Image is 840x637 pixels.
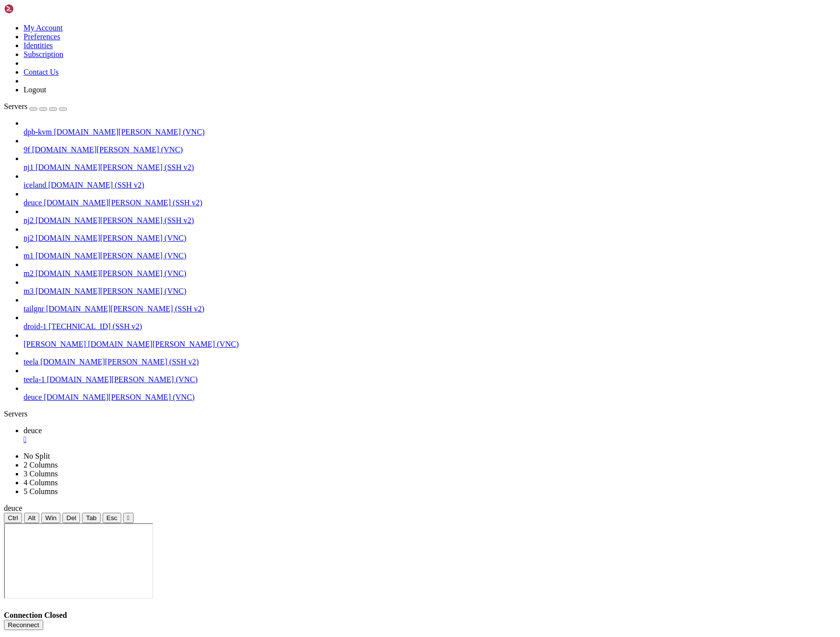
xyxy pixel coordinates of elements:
span: droid-1 [24,322,47,331]
span: m2 [24,269,33,277]
span: [DOMAIN_NAME][PERSON_NAME] (VNC) [54,128,205,136]
li: droid-1 [TECHNICAL_ID] (SSH v2) [24,313,836,331]
span: [DOMAIN_NAME][PERSON_NAME] (VNC) [35,234,186,242]
span: [DOMAIN_NAME][PERSON_NAME] (SSH v2) [40,358,199,366]
a: Contact Us [24,68,59,76]
span: nj2 [24,216,33,224]
button: Win [41,513,60,523]
a: 3 Columns [24,470,58,478]
span: Win [45,514,56,522]
span: Ctrl [8,514,18,522]
a: deuce [24,426,836,444]
span: nj1 [24,163,33,171]
li: nj2 [DOMAIN_NAME][PERSON_NAME] (VNC) [24,225,836,243]
button: Alt [24,513,40,523]
a: iceland [DOMAIN_NAME] (SSH v2) [24,181,836,190]
a: m2 [DOMAIN_NAME][PERSON_NAME] (VNC) [24,269,836,278]
span: [DOMAIN_NAME][PERSON_NAME] (VNC) [32,145,183,154]
img: Shellngn [4,4,60,14]
a: 5 Columns [24,487,58,496]
a: nj2 [DOMAIN_NAME][PERSON_NAME] (SSH v2) [24,216,836,225]
span: teela [24,358,38,366]
li: nj1 [DOMAIN_NAME][PERSON_NAME] (SSH v2) [24,154,836,172]
span: tailgnr [24,305,44,313]
li: deuce [DOMAIN_NAME][PERSON_NAME] (SSH v2) [24,190,836,207]
a: Preferences [24,32,60,41]
div:  [127,514,130,522]
span: [DOMAIN_NAME][PERSON_NAME] (SSH v2) [46,305,205,313]
a: teela-1 [DOMAIN_NAME][PERSON_NAME] (VNC) [24,375,836,384]
li: teela-1 [DOMAIN_NAME][PERSON_NAME] (VNC) [24,366,836,384]
div: Servers [4,410,836,418]
span: [DOMAIN_NAME][PERSON_NAME] (SSH v2) [44,198,202,207]
li: m3 [DOMAIN_NAME][PERSON_NAME] (VNC) [24,278,836,296]
a: m3 [DOMAIN_NAME][PERSON_NAME] (VNC) [24,287,836,296]
li: tailgnr [DOMAIN_NAME][PERSON_NAME] (SSH v2) [24,296,836,313]
a: 9f [DOMAIN_NAME][PERSON_NAME] (VNC) [24,145,836,154]
a: dpb-kvm [DOMAIN_NAME][PERSON_NAME] (VNC) [24,128,836,137]
span: deuce [24,198,42,207]
a: deuce [DOMAIN_NAME][PERSON_NAME] (VNC) [24,393,836,402]
a: nj2 [DOMAIN_NAME][PERSON_NAME] (VNC) [24,234,836,243]
span: [DOMAIN_NAME][PERSON_NAME] (VNC) [35,251,186,260]
li: nj2 [DOMAIN_NAME][PERSON_NAME] (SSH v2) [24,207,836,225]
li: m2 [DOMAIN_NAME][PERSON_NAME] (VNC) [24,260,836,278]
span: [DOMAIN_NAME][PERSON_NAME] (VNC) [35,287,186,295]
span: m1 [24,251,33,260]
li: iceland [DOMAIN_NAME] (SSH v2) [24,172,836,190]
span: [DOMAIN_NAME][PERSON_NAME] (VNC) [47,375,198,384]
li: dpb-kvm [DOMAIN_NAME][PERSON_NAME] (VNC) [24,119,836,137]
button: Del [62,513,80,523]
a: No Split [24,452,50,460]
span: Servers [4,102,27,111]
a: Subscription [24,50,63,58]
li: [PERSON_NAME] [DOMAIN_NAME][PERSON_NAME] (VNC) [24,331,836,349]
span: deuce [4,504,22,512]
span: dpb-kvm [24,128,52,136]
a: deuce [DOMAIN_NAME][PERSON_NAME] (SSH v2) [24,198,836,207]
span: nj2 [24,234,33,242]
a: Identities [24,41,53,50]
span: iceland [24,181,46,189]
a: Logout [24,85,46,94]
a:  [24,435,836,444]
span: Alt [28,514,36,522]
span: [DOMAIN_NAME][PERSON_NAME] (SSH v2) [35,163,194,171]
span: teela-1 [24,375,45,384]
button: Tab [82,513,101,523]
span: 9f [24,145,30,154]
span: [DOMAIN_NAME][PERSON_NAME] (SSH v2) [35,216,194,224]
a: 2 Columns [24,461,58,469]
button:  [123,513,134,523]
a: teela [DOMAIN_NAME][PERSON_NAME] (SSH v2) [24,358,836,366]
a: droid-1 [TECHNICAL_ID] (SSH v2) [24,322,836,331]
span: Connection Closed [4,611,67,619]
span: [DOMAIN_NAME][PERSON_NAME] (VNC) [35,269,186,277]
span: deuce [24,426,42,435]
button: Esc [103,513,121,523]
span: Tab [86,514,97,522]
button: Reconnect [4,620,43,630]
li: m1 [DOMAIN_NAME][PERSON_NAME] (VNC) [24,243,836,260]
span: Esc [107,514,117,522]
a: [PERSON_NAME] [DOMAIN_NAME][PERSON_NAME] (VNC) [24,340,836,349]
span: [PERSON_NAME] [24,340,86,348]
li: deuce [DOMAIN_NAME][PERSON_NAME] (VNC) [24,384,836,402]
span: deuce [24,393,42,401]
span: m3 [24,287,33,295]
a: m1 [DOMAIN_NAME][PERSON_NAME] (VNC) [24,251,836,260]
a: 4 Columns [24,478,58,487]
span: [TECHNICAL_ID] (SSH v2) [49,322,142,331]
span: [DOMAIN_NAME][PERSON_NAME] (VNC) [88,340,239,348]
button: Ctrl [4,513,22,523]
li: teela [DOMAIN_NAME][PERSON_NAME] (SSH v2) [24,349,836,366]
li: 9f [DOMAIN_NAME][PERSON_NAME] (VNC) [24,137,836,154]
span: Del [66,514,76,522]
a: My Account [24,24,63,32]
a: Servers [4,102,67,111]
a: tailgnr [DOMAIN_NAME][PERSON_NAME] (SSH v2) [24,305,836,313]
span: [DOMAIN_NAME][PERSON_NAME] (VNC) [44,393,194,401]
span: [DOMAIN_NAME] (SSH v2) [48,181,144,189]
a: nj1 [DOMAIN_NAME][PERSON_NAME] (SSH v2) [24,163,836,172]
